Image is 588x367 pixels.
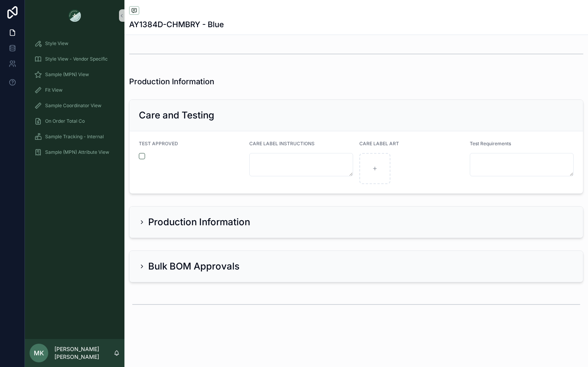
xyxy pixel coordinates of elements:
span: CARE LABEL INSTRUCTIONS [249,141,315,146]
h2: Production Information [148,216,250,228]
span: Style View [45,40,68,47]
h1: Production Information [129,76,214,87]
div: scrollable content [25,31,124,339]
span: TEST APPROVED [139,141,178,146]
h2: Care and Testing [139,109,214,122]
span: Sample (MPN) Attribute View [45,149,109,155]
h2: Bulk BOM Approvals [148,260,240,273]
span: Sample (MPN) View [45,71,89,78]
span: Fit View [45,87,63,93]
a: Sample Coordinator View [30,99,120,113]
h1: AY1384D-CHMBRY - Blue [129,19,224,30]
a: Sample (MPN) Attribute View [30,145,120,159]
img: App logo [68,9,81,22]
span: Style View - Vendor Specific [45,56,108,62]
span: Sample Coordinator View [45,103,101,109]
span: Sample Tracking - Internal [45,134,104,140]
a: Sample Tracking - Internal [30,130,120,144]
span: MK [34,348,44,358]
span: On Order Total Co [45,118,85,124]
p: [PERSON_NAME] [PERSON_NAME] [54,345,114,361]
a: Style View [30,37,120,50]
a: On Order Total Co [30,114,120,128]
span: CARE LABEL ART [359,141,399,146]
span: Test Requirements [470,141,511,146]
a: Fit View [30,83,120,97]
a: Sample (MPN) View [30,68,120,82]
a: Style View - Vendor Specific [30,52,120,66]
